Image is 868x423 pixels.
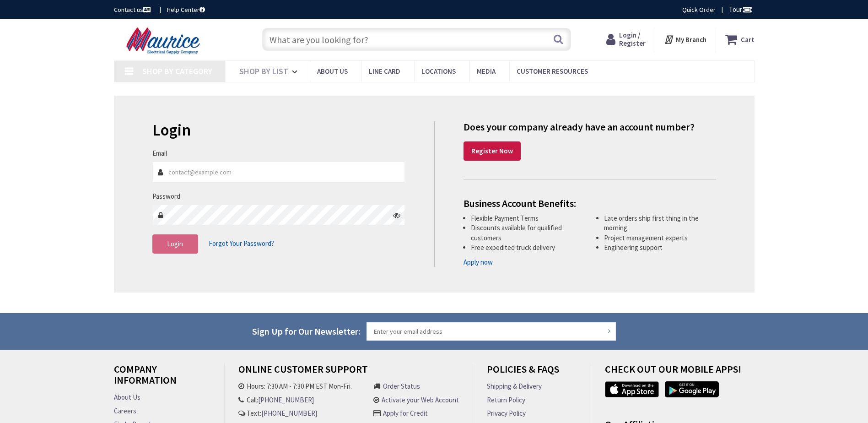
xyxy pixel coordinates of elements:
h4: Business Account Benefits: [464,198,716,209]
a: Careers [114,406,136,416]
label: Email [152,148,167,158]
a: Shipping & Delivery [487,381,542,391]
strong: My Branch [676,35,706,44]
a: Activate your Web Account [382,395,459,405]
span: Line Card [369,67,400,76]
strong: Register Now [471,146,513,155]
input: Email [152,162,405,182]
a: Order Status [383,381,420,391]
a: Return Policy [487,395,525,405]
h4: Does your company already have an account number? [464,121,716,132]
h4: Check out Our Mobile Apps! [605,363,761,381]
a: Contact us [114,5,152,14]
li: Discounts available for qualified customers [471,223,583,243]
a: Forgot Your Password? [209,235,274,252]
span: Login [167,239,183,248]
a: Register Now [464,141,521,161]
li: Project management experts [604,233,716,243]
a: Quick Order [682,5,716,14]
a: Apply now [464,257,493,267]
div: My Branch [664,31,706,48]
span: Tour [729,5,752,14]
a: [PHONE_NUMBER] [258,395,314,405]
a: Cart [725,31,755,48]
button: Login [152,234,198,254]
span: About us [317,67,348,76]
span: Shop By List [239,66,288,76]
a: Login / Register [606,31,646,48]
h4: Online Customer Support [238,363,459,381]
li: Flexible Payment Terms [471,213,583,223]
strong: Cart [741,31,755,48]
span: Media [477,67,496,76]
i: Click here to show/hide password [393,211,400,219]
li: Late orders ship first thing in the morning [604,213,716,233]
a: [PHONE_NUMBER] [261,408,317,418]
a: Apply for Credit [383,408,428,418]
span: Locations [421,67,456,76]
label: Password [152,191,180,201]
img: Maurice Electrical Supply Company [114,27,215,55]
span: Login / Register [619,31,646,48]
h2: Login [152,121,405,139]
a: About Us [114,392,140,402]
span: Shop By Category [142,66,212,76]
a: Privacy Policy [487,408,526,418]
li: Hours: 7:30 AM - 7:30 PM EST Mon-Fri. [238,381,365,391]
input: Enter your email address [367,322,616,341]
span: Customer Resources [517,67,588,76]
li: Engineering support [604,243,716,252]
li: Text: [238,408,365,418]
li: Call: [238,395,365,405]
a: Help Center [167,5,205,14]
h4: Company Information [114,363,210,392]
input: What are you looking for? [262,28,571,51]
span: Forgot Your Password? [209,239,274,248]
h4: Policies & FAQs [487,363,577,381]
li: Free expedited truck delivery [471,243,583,252]
span: Sign Up for Our Newsletter: [252,325,361,337]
